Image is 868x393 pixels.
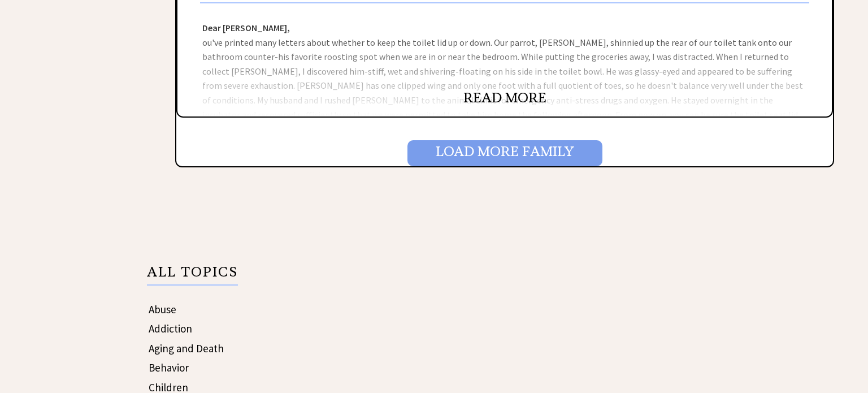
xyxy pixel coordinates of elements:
[149,303,176,316] a: Abuse
[149,322,192,335] a: Addiction
[463,89,546,106] a: READ MORE
[177,3,832,116] div: ou've printed many letters about whether to keep the toilet lid up or down. Our parrot, [PERSON_N...
[202,22,290,33] strong: Dear [PERSON_NAME],
[149,342,224,355] a: Aging and Death
[147,266,238,285] p: ALL TOPICS
[407,140,602,166] input: Load More Family
[149,361,189,374] a: Behavior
